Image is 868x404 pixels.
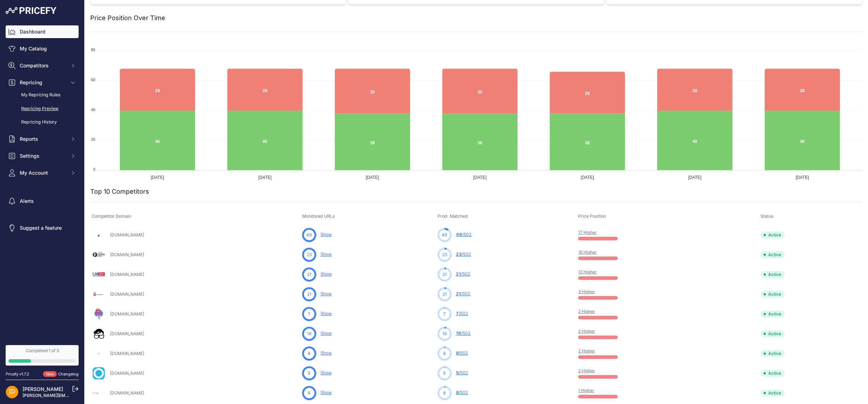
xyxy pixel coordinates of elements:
[760,213,774,219] span: Status
[110,291,144,297] a: [DOMAIN_NAME]
[320,370,332,375] a: Show
[442,252,447,258] span: 23
[91,137,95,141] tspan: 20
[110,311,144,316] a: [DOMAIN_NAME]
[456,311,468,316] a: 7/502
[760,271,785,278] span: Active
[456,232,462,237] span: 49
[20,62,66,69] span: Competitors
[90,187,149,197] h2: Top 10 Competitors
[578,309,595,314] a: 2 Higher
[456,271,461,277] span: 21
[578,289,595,294] a: 3 Higher
[6,133,79,145] button: Reports
[456,370,468,375] a: 5/502
[760,251,785,258] span: Active
[760,390,785,397] span: Active
[6,76,79,89] button: Repricing
[308,350,310,357] span: 8
[6,7,56,14] img: Pricefy Logo
[456,350,468,356] a: 8/502
[307,271,311,278] span: 21
[93,167,95,171] tspan: 0
[578,249,597,255] a: 16 Higher
[320,311,332,316] a: Show
[23,393,166,398] a: [PERSON_NAME][EMAIL_ADDRESS][PERSON_NAME][DOMAIN_NAME]
[473,175,487,180] tspan: [DATE]
[456,232,472,237] a: 49/502
[258,175,272,180] tspan: [DATE]
[442,331,447,337] span: 19
[578,213,606,219] span: Price Position
[8,348,76,354] div: Completed 1 of 3
[456,291,470,296] a: 21/502
[443,390,446,396] span: 8
[58,372,79,376] a: Changelog
[20,152,66,159] span: Settings
[91,108,95,112] tspan: 40
[760,310,785,318] span: Active
[110,370,144,376] a: [DOMAIN_NAME]
[6,195,79,207] a: Alerts
[110,331,144,336] a: [DOMAIN_NAME]
[796,175,809,180] tspan: [DATE]
[456,252,471,257] a: 23/502
[578,348,595,354] a: 2 Higher
[110,390,144,396] a: [DOMAIN_NAME]
[6,222,79,234] a: Suggest a feature
[320,291,332,296] a: Show
[320,271,332,277] a: Show
[20,79,66,86] span: Repricing
[443,311,446,317] span: 7
[320,232,332,237] a: Show
[760,291,785,298] span: Active
[110,272,144,277] a: [DOMAIN_NAME]
[6,42,79,55] a: My Catalog
[90,13,165,23] h2: Price Position Over Time
[578,230,597,235] a: 17 Higher
[760,231,785,239] span: Active
[443,350,446,357] span: 8
[456,331,461,336] span: 19
[366,175,379,180] tspan: [DATE]
[23,386,63,392] a: [PERSON_NAME]
[456,390,468,395] a: 8/502
[308,370,310,376] span: 5
[438,213,468,219] span: Prod. Matched
[456,291,461,296] span: 21
[110,351,144,356] a: [DOMAIN_NAME]
[43,371,57,377] span: New
[456,331,471,336] a: 19/502
[760,370,785,377] span: Active
[456,311,459,316] span: 7
[578,368,595,373] a: 2 Higher
[91,78,95,82] tspan: 60
[456,252,461,257] span: 23
[578,328,595,334] a: 2 Higher
[320,331,332,336] a: Show
[6,25,79,38] a: Dashboard
[308,311,310,317] span: 7
[456,390,459,395] span: 8
[320,390,332,395] a: Show
[20,169,66,176] span: My Account
[306,232,312,238] span: 49
[302,213,335,219] span: Monitored URLs
[20,135,66,143] span: Reports
[688,175,702,180] tspan: [DATE]
[110,232,144,237] a: [DOMAIN_NAME]
[307,331,311,337] span: 19
[442,271,447,278] span: 21
[308,390,310,396] span: 8
[6,167,79,179] button: My Account
[578,388,594,393] a: 1 Higher
[578,269,597,275] a: 12 Higher
[760,350,785,357] span: Active
[456,350,459,356] span: 8
[320,350,332,356] a: Show
[6,103,79,115] a: Repricing Preview
[151,175,164,180] tspan: [DATE]
[91,48,95,52] tspan: 80
[6,89,79,101] a: My Repricing Rules
[307,252,312,258] span: 23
